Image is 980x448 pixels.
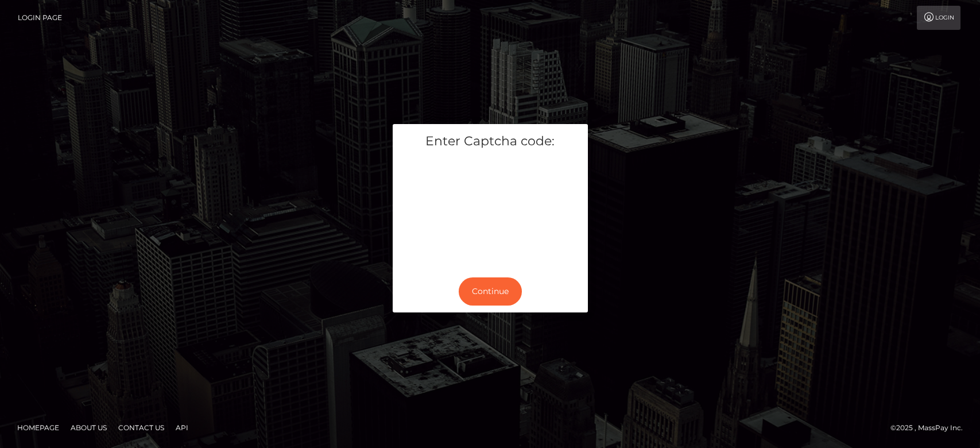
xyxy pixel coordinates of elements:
a: Login [917,6,960,30]
a: Homepage [13,419,64,437]
div: © 2025 , MassPay Inc. [890,422,971,434]
iframe: mtcaptcha [401,159,579,261]
button: Continue [459,277,522,306]
a: About Us [66,419,111,437]
h5: Enter Captcha code: [401,133,579,150]
a: Contact Us [114,419,169,437]
a: API [171,419,193,437]
a: Login Page [18,6,62,30]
